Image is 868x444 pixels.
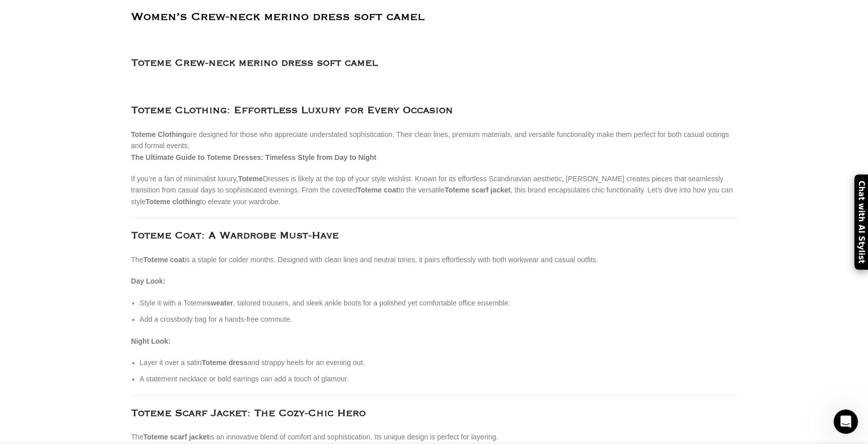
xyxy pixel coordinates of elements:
[131,55,737,71] h3: Toteme Crew-neck merino dress soft camel
[131,129,737,163] p: are designed for those who appreciate understated sophistication. Their clean lines, premium mate...
[444,186,511,194] strong: Toteme scarf jacket
[131,173,737,207] p: If you’re a fan of minimalist luxury, Dresses is likely at the top of your style wishlist. Known ...
[140,373,737,384] li: A statement necklace or bold earrings can add a touch of glamour.
[833,409,858,434] iframe: Intercom live chat
[131,337,171,345] strong: Night Look:
[131,254,737,265] p: The is a staple for colder months. Designed with clean lines and neutral tones, it pairs effortle...
[131,232,339,239] strong: Toteme Coat: A Wardrobe Must-Have
[131,431,737,442] p: The is an innovative blend of comfort and sophistication. Its unique design is perfect for layering.
[140,357,737,368] li: Layer it over a satin and strappy heels for an evening out.
[131,410,366,417] strong: Toteme Scarf Jacket: The Cozy-Chic Hero
[131,153,377,161] strong: The Ultimate Guide to Toteme Dresses: Timeless Style from Day to Night
[131,277,166,285] strong: Day Look:
[131,13,425,21] strong: Women’s Crew-neck merino dress soft camel
[140,297,737,309] li: Style it with a Toteme , tailored trousers, and sleek ankle boots for a polished yet comfortable ...
[202,358,248,367] strong: Toteme dress
[143,256,185,264] strong: Toteme coat
[145,198,200,206] strong: Toteme clothing
[131,107,453,114] strong: Toteme Clothing: Effortless Luxury for Every Occasion
[207,299,233,307] strong: sweater
[131,130,187,138] strong: Toteme Clothing
[143,433,209,441] strong: Toteme scarf jacket
[238,175,263,183] strong: Toteme
[357,186,398,194] strong: Toteme coat
[140,314,737,325] li: Add a crossbody bag for a hands-free commute.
